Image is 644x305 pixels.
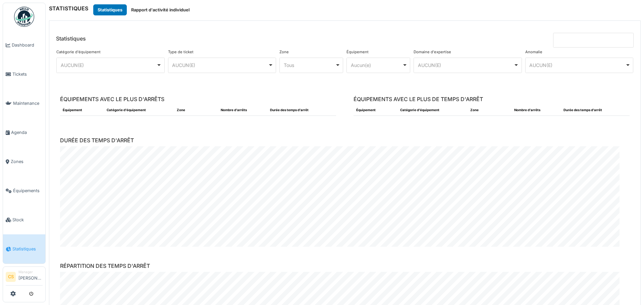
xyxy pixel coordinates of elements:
h6: ÉQUIPEMENTS AVEC LE PLUS D'ARRÊTS [60,96,336,102]
span: Stock [12,217,43,223]
h6: STATISTIQUES [49,5,88,12]
h6: Statistiques [56,35,86,42]
img: Badge_color-CXgf-gQk.svg [14,7,34,27]
label: Équipement [346,49,369,55]
th: Catégorie d'équipement [104,105,174,116]
h6: RÉPARTITION DES TEMPS D'ARRÊT [60,263,630,269]
a: Maintenance [3,89,45,118]
span: Zones [11,158,43,165]
a: Statistiques [3,234,45,263]
th: Nombre d'arrêts [218,105,267,116]
a: Zones [3,147,45,176]
th: Durée des temps d'arrêt [561,105,630,116]
span: Statistiques [12,246,43,252]
th: Équipement [60,105,104,116]
th: Équipement [354,105,397,116]
label: Catégorie d'équipement [56,49,101,55]
h6: DURÉE DES TEMPS D'ARRÊT [60,137,630,144]
a: Équipements [3,176,45,205]
h6: ÉQUIPEMENTS AVEC LE PLUS DE TEMPS D'ARRÊT [354,96,630,102]
th: Zone [174,105,218,116]
div: AUCUN(E) [529,62,625,69]
label: Anomalie [525,49,542,55]
li: [PERSON_NAME] [18,270,43,284]
a: Stock [3,205,45,234]
a: Tickets [3,60,45,89]
div: Manager [18,270,43,275]
div: Tous [284,62,335,69]
span: Maintenance [13,100,43,106]
a: CS Manager[PERSON_NAME] [6,270,43,286]
label: Domaine d'expertise [414,49,451,55]
th: Zone [468,105,512,116]
th: Durée des temps d'arrêt [267,105,336,116]
a: Agenda [3,118,45,147]
span: Agenda [11,129,43,136]
label: Zone [279,49,289,55]
span: Dashboard [12,42,43,48]
button: Statistiques [93,4,127,15]
label: Type de ticket [168,49,194,55]
div: AUCUN(E) [418,62,514,69]
th: Nombre d'arrêts [512,105,561,116]
span: Tickets [12,71,43,77]
li: CS [6,272,16,282]
button: Rapport d'activité individuel [127,4,194,15]
div: Aucun(e) [351,62,402,69]
div: AUCUN(E) [61,62,157,69]
a: Dashboard [3,30,45,60]
div: AUCUN(E) [172,62,268,69]
th: Catégorie d'équipement [397,105,467,116]
span: Équipements [13,187,43,194]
